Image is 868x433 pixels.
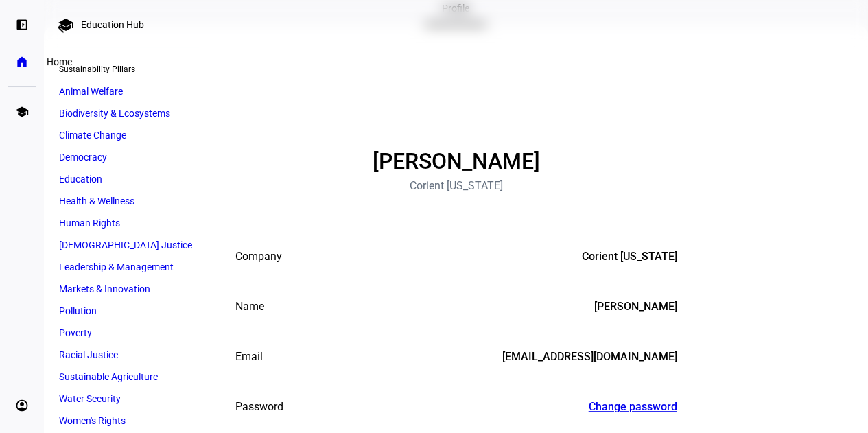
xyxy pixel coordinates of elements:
div: Email [235,350,263,364]
span: Women's Rights [59,415,126,426]
div: Password [235,400,283,414]
div: Company [235,250,282,264]
mat-icon: school [58,16,74,33]
a: Leadership & Management [52,257,199,277]
span: Leadership & Management [59,261,174,272]
div: Corient [US_STATE] [410,180,503,191]
span: Pollution [59,305,97,316]
div: KV [422,67,491,135]
a: Biodiversity & Ecosystems [52,104,199,123]
span: Poverty [59,327,92,338]
span: Education [59,174,102,185]
div: Home [41,54,78,70]
div: [PERSON_NAME] [594,300,677,314]
span: [DEMOGRAPHIC_DATA] Justice [59,239,192,250]
a: Animal Welfare [52,82,199,101]
eth-mat-symbol: school [15,105,29,119]
span: Democracy [59,152,107,163]
a: Change password [589,400,677,413]
span: Human Rights [59,218,120,229]
span: Racial Justice [59,349,118,360]
eth-mat-symbol: left_panel_open [15,18,29,32]
div: Name [235,300,264,314]
span: Climate Change [59,130,126,141]
span: Sustainable Agriculture [59,371,158,382]
div: [EMAIL_ADDRESS][DOMAIN_NAME] [502,350,677,364]
div: Sustainability Pillars [52,58,199,78]
a: Water Security [52,389,199,408]
span: Health & Wellness [59,196,134,207]
span: Water Security [59,393,121,404]
a: Women's Rights [52,411,199,430]
eth-mat-symbol: home [15,55,29,69]
a: Health & Wellness [52,191,199,211]
a: Democracy [52,148,199,167]
a: Pollution [52,301,199,320]
div: Education Hub [81,19,144,30]
a: Education [52,169,199,189]
a: Human Rights [52,213,199,233]
a: Sustainable Agriculture [52,367,199,386]
span: Animal Welfare [59,86,123,97]
div: [PERSON_NAME] [359,150,554,172]
a: Racial Justice [52,345,199,364]
a: home [8,48,36,75]
a: Markets & Innovation [52,279,199,299]
span: Markets & Innovation [59,283,150,294]
a: [DEMOGRAPHIC_DATA] Justice [52,235,199,255]
a: Climate Change [52,126,199,145]
eth-mat-symbol: account_circle [15,399,29,412]
span: Biodiversity & Ecosystems [59,108,170,119]
a: Poverty [52,323,199,342]
div: Corient [US_STATE] [582,250,677,264]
